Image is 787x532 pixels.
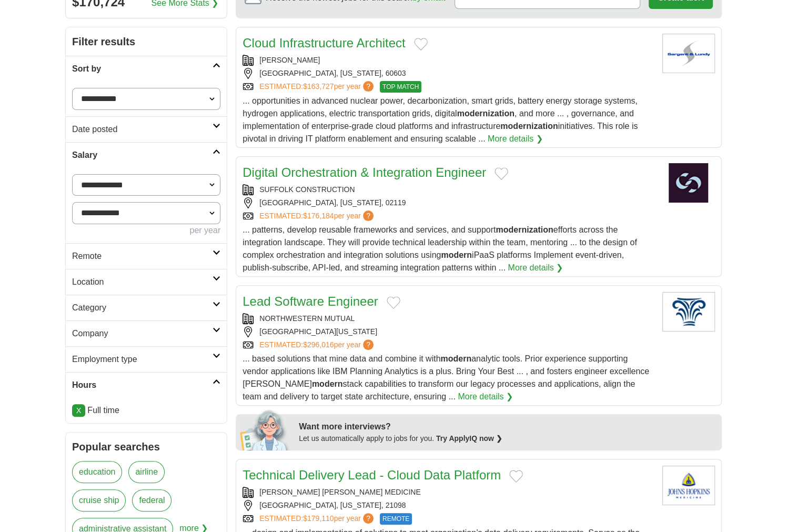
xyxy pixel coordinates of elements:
strong: modern [312,379,343,388]
div: [GEOGRAPHIC_DATA], [US_STATE], 60603 [243,68,654,79]
span: ... patterns, develop reusable frameworks and services, and support efforts across the integratio... [243,225,637,272]
span: $296,016 [303,340,334,349]
a: Sort by [66,56,227,82]
h2: Salary [72,149,213,162]
a: ESTIMATED:$296,016per year? [259,339,376,350]
span: $176,184 [303,212,334,220]
li: Full time [72,404,220,417]
a: More details ❯ [508,262,563,274]
a: NORTHWESTERN MUTUAL [259,314,355,323]
strong: modernization [500,122,558,131]
div: Let us automatically apply to jobs for you. [299,433,715,444]
span: TOP MATCH [380,81,421,93]
a: Category [66,295,227,320]
h2: Popular searches [72,439,220,455]
a: [PERSON_NAME] [PERSON_NAME] MEDICINE [259,488,421,496]
a: Lead Software Engineer [243,294,378,308]
a: Employment type [66,346,227,372]
a: Hours [66,372,227,398]
button: Add to favorite jobs [495,167,508,180]
button: Add to favorite jobs [414,38,428,51]
a: education [72,461,122,483]
a: Digital Orchestration & Integration Engineer [243,165,486,179]
a: Salary [66,142,227,168]
img: Sargent & Lundy logo [662,34,715,73]
div: per year [72,224,220,237]
h2: Hours [72,379,213,392]
span: $163,727 [303,82,334,91]
a: Technical Delivery Lead - Cloud Data Platform [243,468,501,482]
a: ESTIMATED:$163,727per year? [259,81,376,93]
span: $179,110 [303,514,334,523]
div: Want more interviews? [299,420,715,433]
a: Company [66,320,227,346]
h2: Category [72,302,213,314]
a: airline [128,461,165,483]
span: ? [363,81,374,92]
h2: Filter results [66,27,227,56]
h2: Remote [72,250,213,263]
img: Johns Hopkins Medicine logo [662,466,715,505]
span: REMOTE [380,513,412,525]
span: ? [363,513,374,524]
img: Suffolk Construction logo [662,163,715,203]
div: [GEOGRAPHIC_DATA], [US_STATE], 02119 [243,197,654,208]
button: Add to favorite jobs [387,296,400,309]
a: More details ❯ [458,390,513,403]
a: X [72,404,85,417]
h2: Company [72,327,213,340]
span: ... opportunities in advanced nuclear power, decarbonization, smart grids, battery energy storage... [243,96,638,143]
a: [PERSON_NAME] [259,56,320,64]
img: apply-iq-scientist.png [240,408,291,450]
strong: modernization [496,225,553,234]
a: More details ❯ [488,133,543,145]
a: SUFFOLK CONSTRUCTION [259,185,355,194]
a: ESTIMATED:$176,184per year? [259,210,376,222]
span: ? [363,339,374,350]
a: Cloud Infrastructure Architect [243,36,405,50]
h2: Location [72,276,213,288]
h2: Date posted [72,123,213,136]
a: ESTIMATED:$179,110per year? [259,513,376,525]
div: [GEOGRAPHIC_DATA][US_STATE] [243,326,654,337]
strong: modern [441,250,472,259]
button: Add to favorite jobs [509,470,523,483]
a: federal [132,489,171,511]
span: ... based solutions that mine data and combine it with analytic tools. Prior experience supportin... [243,354,649,401]
strong: modernization [457,109,514,118]
strong: modern [440,354,471,363]
div: [GEOGRAPHIC_DATA], [US_STATE], 21098 [243,500,654,511]
a: Try ApplyIQ now ❯ [436,434,502,443]
h2: Employment type [72,353,213,366]
a: Remote [66,243,227,269]
img: Northwestern Mutual logo [662,292,715,332]
a: cruise ship [72,489,126,511]
a: Location [66,269,227,295]
a: Date posted [66,116,227,142]
h2: Sort by [72,63,213,75]
span: ? [363,210,374,221]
